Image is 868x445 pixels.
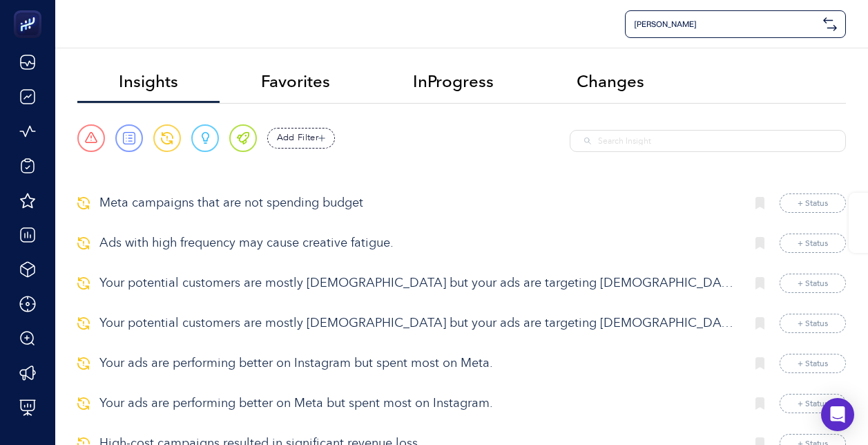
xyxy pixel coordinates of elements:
[99,274,735,293] p: Your potential customers are mostly [DEMOGRAPHIC_DATA] but your ads are targeting [DEMOGRAPHIC_DA...
[780,354,846,373] button: + Status
[755,277,765,290] img: Bookmark icon
[77,317,90,330] img: svg%3e
[823,17,837,31] img: svg%3e
[99,314,735,333] p: Your potential customers are mostly [DEMOGRAPHIC_DATA] but your ads are targeting [DEMOGRAPHIC_DATA]
[99,354,735,373] p: Your ads are performing better on Instagram but spent most on Meta.
[77,277,90,290] img: svg%3e
[755,357,765,370] img: Bookmark icon
[780,274,846,293] button: + Status
[634,19,818,30] span: [PERSON_NAME]
[99,234,735,253] p: Ads with high frequency may cause creative fatigue.
[584,138,591,144] img: Search Insight
[77,397,90,410] img: svg%3e
[277,131,319,145] span: Add Filter
[755,397,765,410] img: Bookmark icon
[780,314,846,333] button: + Status
[77,237,90,249] img: svg%3e
[119,72,178,91] span: Insights
[755,197,765,209] img: Bookmark icon
[318,135,325,142] img: add filter
[780,193,846,213] button: + Status
[77,357,90,370] img: svg%3e
[821,398,854,431] div: Open Intercom Messenger
[99,395,735,413] p: Your ads are performing better on Meta but spent most on Instagram.
[755,317,765,330] img: Bookmark icon
[99,194,735,213] p: Meta campaigns that are not spending budget
[77,197,90,209] img: svg%3e
[755,237,765,249] img: Bookmark icon
[780,234,846,253] button: + Status
[598,135,831,147] input: Search Insight
[577,72,644,91] span: Changes
[261,72,330,91] span: Favorites
[413,72,494,91] span: InProgress
[780,394,846,413] button: + Status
